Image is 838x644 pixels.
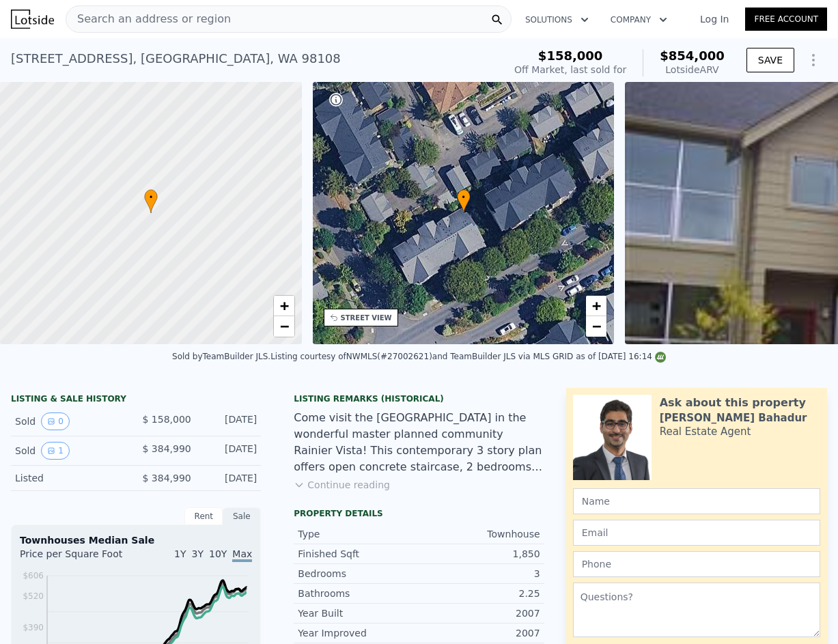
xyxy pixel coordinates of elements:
span: $854,000 [660,48,725,63]
div: Bathrooms [298,587,419,600]
div: [DATE] [202,471,257,485]
div: • [457,189,471,213]
button: View historical data [41,412,70,430]
div: 2007 [419,626,540,640]
input: Name [573,488,820,514]
div: Type [298,527,419,541]
div: Property details [294,508,544,519]
div: 2.25 [419,587,540,600]
div: 3 [419,567,540,580]
div: • [144,189,158,213]
a: Zoom out [586,316,606,337]
tspan: $606 [23,571,44,580]
div: Off Market, last sold for [514,63,626,76]
div: Sold by TeamBuilder JLS . [172,352,270,361]
input: Email [573,520,820,546]
span: + [592,297,601,314]
button: Continue reading [294,478,390,492]
div: Rent [184,507,223,525]
div: Listed [15,471,125,485]
button: Company [600,8,678,32]
div: Listing courtesy of NWMLS (#27002621) and TeamBuilder JLS via MLS GRID as of [DATE] 16:14 [270,352,666,361]
div: STREET VIEW [341,313,392,323]
div: Sold [15,412,125,430]
span: Max [232,548,252,562]
img: NWMLS Logo [655,352,666,363]
span: • [144,191,158,204]
img: Lotside [11,10,54,29]
div: Sale [223,507,261,525]
a: Log In [684,12,745,26]
span: 3Y [192,548,204,559]
div: Listing Remarks (Historical) [294,393,544,404]
button: View historical data [41,442,70,460]
span: 1Y [174,548,186,559]
a: Free Account [745,8,827,31]
span: − [592,318,601,335]
div: Year Improved [298,626,419,640]
div: Year Built [298,606,419,620]
div: Lotside ARV [660,63,725,76]
button: SAVE [746,48,794,72]
span: 10Y [209,548,227,559]
div: Townhouses Median Sale [20,533,252,547]
div: [PERSON_NAME] Bahadur [660,411,807,425]
div: LISTING & SALE HISTORY [11,393,261,407]
tspan: $520 [23,591,44,601]
div: 2007 [419,606,540,620]
span: • [457,191,471,204]
div: Ask about this property [660,395,806,411]
div: [STREET_ADDRESS] , [GEOGRAPHIC_DATA] , WA 98108 [11,49,341,68]
div: Come visit the [GEOGRAPHIC_DATA] in the wonderful master planned community Rainier Vista! This co... [294,410,544,475]
div: 1,850 [419,547,540,561]
span: + [279,297,288,314]
span: Search an address or region [66,11,231,27]
span: $158,000 [538,48,603,63]
input: Phone [573,551,820,577]
span: $ 384,990 [142,473,191,484]
a: Zoom in [586,296,606,316]
div: Real Estate Agent [660,425,751,438]
button: Show Options [800,46,827,74]
a: Zoom out [274,316,294,337]
tspan: $390 [23,623,44,632]
div: Price per Square Foot [20,547,136,569]
span: − [279,318,288,335]
div: Sold [15,442,125,460]
div: Bedrooms [298,567,419,580]
div: Finished Sqft [298,547,419,561]
span: $ 384,990 [142,443,191,454]
span: $ 158,000 [142,414,191,425]
a: Zoom in [274,296,294,316]
div: Townhouse [419,527,540,541]
div: [DATE] [202,412,257,430]
div: [DATE] [202,442,257,460]
button: Solutions [514,8,600,32]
